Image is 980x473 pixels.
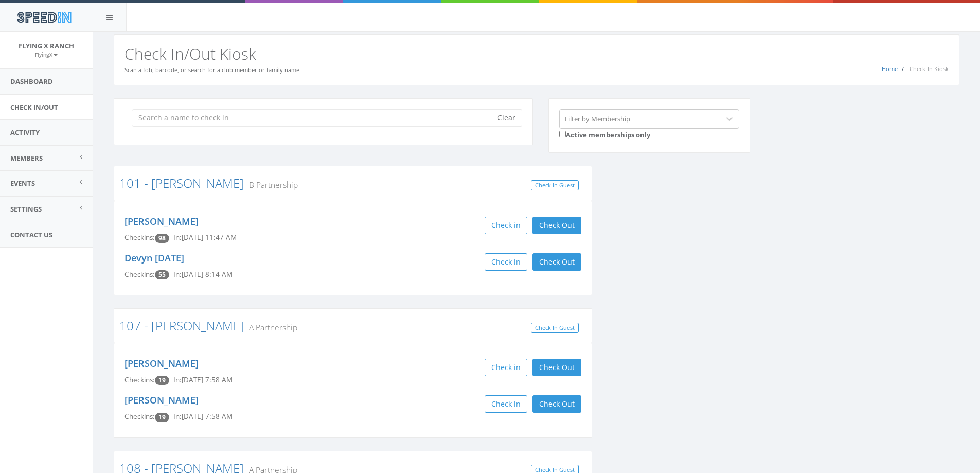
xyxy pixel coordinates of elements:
[559,129,650,140] label: Active memberships only
[173,412,233,421] span: In: [DATE] 7:58 AM
[485,217,527,234] button: Check in
[155,413,169,422] span: Checkin count
[10,230,52,239] span: Contact Us
[124,66,301,74] small: Scan a fob, barcode, or search for a club member or family name.
[155,376,169,385] span: Checkin count
[10,153,43,163] span: Members
[124,375,155,384] span: Checkins:
[173,375,233,384] span: In: [DATE] 7:58 AM
[244,179,298,190] small: B Partnership
[531,323,579,334] a: Check In Guest
[532,395,581,413] button: Check Out
[124,215,199,227] a: [PERSON_NAME]
[485,359,527,376] button: Check in
[124,45,949,62] h2: Check In/Out Kiosk
[155,270,169,279] span: Checkin count
[882,65,898,73] a: Home
[124,270,155,279] span: Checkins:
[532,359,581,376] button: Check Out
[119,317,244,334] a: 107 - [PERSON_NAME]
[124,394,199,406] a: [PERSON_NAME]
[485,395,527,413] button: Check in
[12,8,76,27] img: speedin_logo.png
[485,253,527,271] button: Check in
[173,233,237,242] span: In: [DATE] 11:47 AM
[132,109,498,127] input: Search a name to check in
[531,180,579,191] a: Check In Guest
[10,179,35,188] span: Events
[35,51,58,58] small: FlyingX
[124,357,199,370] a: [PERSON_NAME]
[491,109,522,127] button: Clear
[124,233,155,242] span: Checkins:
[35,49,58,59] a: FlyingX
[565,114,630,124] div: Filter by Membership
[124,412,155,421] span: Checkins:
[532,253,581,271] button: Check Out
[10,204,42,214] span: Settings
[124,252,184,264] a: Devyn [DATE]
[155,234,169,243] span: Checkin count
[244,322,297,333] small: A Partnership
[532,217,581,234] button: Check Out
[559,131,566,137] input: Active memberships only
[119,174,244,191] a: 101 - [PERSON_NAME]
[173,270,233,279] span: In: [DATE] 8:14 AM
[19,41,74,50] span: Flying X Ranch
[910,65,949,73] span: Check-In Kiosk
